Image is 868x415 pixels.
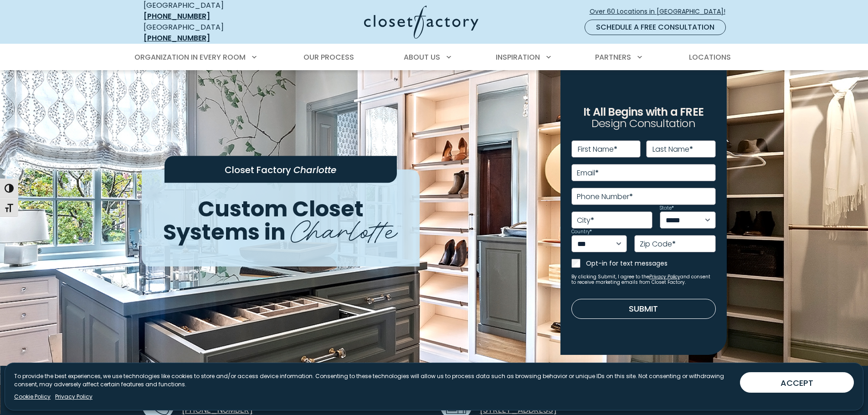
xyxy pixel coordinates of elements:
[14,393,51,401] a: Cookie Policy
[660,206,674,210] label: State
[364,5,478,39] img: Closet Factory Logo
[571,274,716,285] small: By clicking Submit, I agree to the and consent to receive marketing emails from Closet Factory.
[577,169,599,177] label: Email
[303,52,354,62] span: Our Process
[404,52,440,62] span: About Us
[577,217,594,224] label: City
[589,4,733,20] a: Over 60 Locations in [GEOGRAPHIC_DATA]!
[689,52,731,62] span: Locations
[225,164,291,176] span: Closet Factory
[583,104,704,119] span: It All Begins with a FREE
[586,259,716,268] label: Opt-in for text messages
[55,393,92,401] a: Privacy Policy
[595,52,631,62] span: Partners
[144,33,210,43] a: [PHONE_NUMBER]
[640,241,676,248] label: Zip Code
[134,52,246,62] span: Organization in Every Room
[144,22,276,44] div: [GEOGRAPHIC_DATA]
[590,7,733,16] span: Over 60 Locations in [GEOGRAPHIC_DATA]!
[144,11,210,21] a: [PHONE_NUMBER]
[577,193,633,200] label: Phone Number
[571,230,592,234] label: Country
[578,146,617,153] label: First Name
[496,52,540,62] span: Inspiration
[571,299,716,319] button: Submit
[585,20,726,35] a: Schedule a Free Consultation
[649,273,680,280] a: Privacy Policy
[293,164,336,176] span: Charlotte
[652,146,693,153] label: Last Name
[291,207,398,249] span: Charlotte
[740,372,854,393] button: ACCEPT
[163,194,364,247] span: Custom Closet Systems in
[128,45,740,70] nav: Primary Menu
[14,372,733,389] p: To provide the best experiences, we use technologies like cookies to store and/or access device i...
[591,116,695,131] span: Design Consultation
